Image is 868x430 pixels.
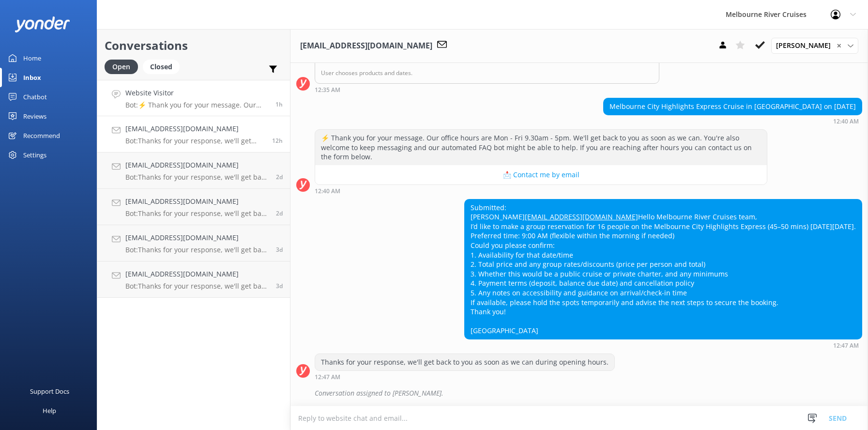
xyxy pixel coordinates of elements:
a: [EMAIL_ADDRESS][DOMAIN_NAME]Bot:Thanks for your response, we'll get back to you as soon as we can... [97,261,290,298]
div: Assign User [771,38,858,53]
div: Sep 15 2025 12:40am (UTC +10:00) Australia/Sydney [603,118,862,124]
div: Recommend [23,126,60,145]
a: Closed [143,61,184,72]
p: Bot: ⚡ Thank you for your message. Our office hours are Mon - Fri 9.30am - 5pm. We'll get back to... [125,101,268,109]
a: [EMAIL_ADDRESS][DOMAIN_NAME]Bot:Thanks for your response, we'll get back to you as soon as we can... [97,189,290,225]
span: Sep 12 2025 11:57am (UTC +10:00) Australia/Sydney [276,246,283,254]
img: yonder-white-logo.png [15,16,70,32]
a: Open [105,61,143,72]
h4: [EMAIL_ADDRESS][DOMAIN_NAME] [125,160,269,170]
button: 📩 Contact me by email [315,165,767,184]
div: Sep 15 2025 12:47am (UTC +10:00) Australia/Sydney [464,342,862,349]
strong: 12:40 AM [315,188,340,194]
div: Sep 15 2025 12:35am (UTC +10:00) Australia/Sydney [315,86,659,93]
div: Help [43,401,56,420]
strong: 12:40 AM [833,119,859,124]
span: Sep 15 2025 12:47am (UTC +10:00) Australia/Sydney [272,137,283,145]
div: Melbourne City Highlights Express Cruise in [GEOGRAPHIC_DATA] on [DATE] [604,98,862,115]
div: Thanks for your response, we'll get back to you as soon as we can during opening hours. [315,354,614,370]
div: Support Docs [30,382,69,401]
div: Sep 15 2025 12:40am (UTC +10:00) Australia/Sydney [315,187,767,194]
div: Reviews [23,107,46,126]
div: Settings [23,145,46,165]
p: User chooses products and dates. [321,68,653,77]
a: [EMAIL_ADDRESS][DOMAIN_NAME]Bot:Thanks for your response, we'll get back to you as soon as we can... [97,116,290,153]
strong: 12:47 AM [315,374,340,380]
p: Bot: Thanks for your response, we'll get back to you as soon as we can during opening hours. [125,282,269,291]
h4: [EMAIL_ADDRESS][DOMAIN_NAME] [125,123,265,134]
p: Bot: Thanks for your response, we'll get back to you as soon as we can during opening hours. [125,173,269,182]
div: Chatbot [23,87,47,107]
a: [EMAIL_ADDRESS][DOMAIN_NAME] [525,212,638,221]
strong: 12:47 AM [833,343,859,349]
span: [PERSON_NAME] [776,40,837,51]
h4: Website Visitor [125,88,268,98]
div: Open [105,60,138,74]
span: Sep 12 2025 04:37pm (UTC +10:00) Australia/Sydney [276,209,283,217]
div: Submitted: [PERSON_NAME] Hello Melbourne River Cruises team, I’d like to make a group reservation... [465,200,862,339]
span: ✕ [837,41,841,50]
div: Sep 15 2025 12:47am (UTC +10:00) Australia/Sydney [315,373,615,380]
h3: [EMAIL_ADDRESS][DOMAIN_NAME] [300,40,432,52]
h4: [EMAIL_ADDRESS][DOMAIN_NAME] [125,196,269,207]
h2: Conversations [105,36,283,55]
p: Bot: Thanks for your response, we'll get back to you as soon as we can during opening hours. [125,246,269,254]
a: [EMAIL_ADDRESS][DOMAIN_NAME]Bot:Thanks for your response, we'll get back to you as soon as we can... [97,225,290,261]
a: [EMAIL_ADDRESS][DOMAIN_NAME]Bot:Thanks for your response, we'll get back to you as soon as we can... [97,153,290,189]
div: 2025-09-15T00:31:58.408 [296,385,862,401]
a: Website VisitorBot:⚡ Thank you for your message. Our office hours are Mon - Fri 9.30am - 5pm. We'... [97,80,290,116]
strong: 12:35 AM [315,87,340,93]
div: Closed [143,60,180,74]
h4: [EMAIL_ADDRESS][DOMAIN_NAME] [125,232,269,243]
span: Sep 11 2025 06:24pm (UTC +10:00) Australia/Sydney [276,282,283,290]
div: Inbox [23,68,41,87]
div: ⚡ Thank you for your message. Our office hours are Mon - Fri 9.30am - 5pm. We'll get back to you ... [315,130,767,165]
span: Sep 12 2025 05:14pm (UTC +10:00) Australia/Sydney [276,173,283,181]
h4: [EMAIL_ADDRESS][DOMAIN_NAME] [125,269,269,279]
div: Home [23,48,41,68]
div: Conversation assigned to [PERSON_NAME]. [315,385,862,401]
p: Bot: Thanks for your response, we'll get back to you as soon as we can during opening hours. [125,137,265,145]
p: Bot: Thanks for your response, we'll get back to you as soon as we can during opening hours. [125,209,269,218]
span: Sep 15 2025 11:14am (UTC +10:00) Australia/Sydney [275,100,283,108]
